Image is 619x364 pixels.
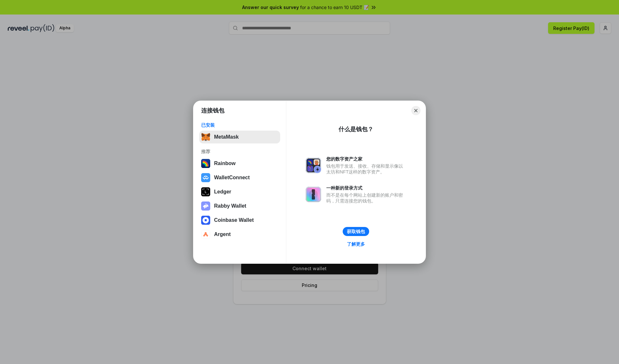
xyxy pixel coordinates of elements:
[326,163,406,175] div: 钱包用于发送、接收、存储和显示像以太坊和NFT这样的数字资产。
[201,159,210,168] img: svg+xml,%3Csvg%20width%3D%22120%22%20height%3D%22120%22%20viewBox%3D%220%200%20120%20120%22%20fil...
[201,149,278,154] div: 推荐
[199,171,280,184] button: WalletConnect
[199,185,280,198] button: Ledger
[201,230,210,239] img: svg+xml,%3Csvg%20width%3D%2228%22%20height%3D%2228%22%20viewBox%3D%220%200%2028%2028%22%20fill%3D...
[214,231,231,237] div: Argent
[199,157,280,170] button: Rainbow
[199,214,280,227] button: Coinbase Wallet
[214,189,231,195] div: Ledger
[199,131,280,143] button: MetaMask
[326,185,406,191] div: 一种新的登录方式
[326,192,406,204] div: 而不是在每个网站上创建新的账户和密码，只需连接您的钱包。
[339,125,373,133] div: 什么是钱包？
[306,158,321,173] img: svg+xml,%3Csvg%20xmlns%3D%22http%3A%2F%2Fwww.w3.org%2F2000%2Fsvg%22%20fill%3D%22none%22%20viewBox...
[326,156,406,162] div: 您的数字资产之家
[214,203,246,209] div: Rabby Wallet
[306,187,321,202] img: svg+xml,%3Csvg%20xmlns%3D%22http%3A%2F%2Fwww.w3.org%2F2000%2Fsvg%22%20fill%3D%22none%22%20viewBox...
[343,240,369,248] a: 了解更多
[343,227,369,236] button: 获取钱包
[347,241,365,247] div: 了解更多
[347,229,365,234] div: 获取钱包
[201,173,210,182] img: svg+xml,%3Csvg%20width%3D%2228%22%20height%3D%2228%22%20viewBox%3D%220%200%2028%2028%22%20fill%3D...
[201,107,224,114] h1: 连接钱包
[411,106,420,115] button: Close
[199,200,280,212] button: Rabby Wallet
[201,133,210,142] img: svg+xml,%3Csvg%20fill%3D%22none%22%20height%3D%2233%22%20viewBox%3D%220%200%2035%2033%22%20width%...
[199,228,280,241] button: Argent
[201,216,210,225] img: svg+xml,%3Csvg%20width%3D%2228%22%20height%3D%2228%22%20viewBox%3D%220%200%2028%2028%22%20fill%3D...
[201,202,210,211] img: svg+xml,%3Csvg%20xmlns%3D%22http%3A%2F%2Fwww.w3.org%2F2000%2Fsvg%22%20fill%3D%22none%22%20viewBox...
[214,161,236,166] div: Rainbow
[214,134,239,140] div: MetaMask
[201,122,278,128] div: 已安装
[201,187,210,196] img: svg+xml,%3Csvg%20xmlns%3D%22http%3A%2F%2Fwww.w3.org%2F2000%2Fsvg%22%20width%3D%2228%22%20height%3...
[214,175,250,181] div: WalletConnect
[214,217,254,223] div: Coinbase Wallet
